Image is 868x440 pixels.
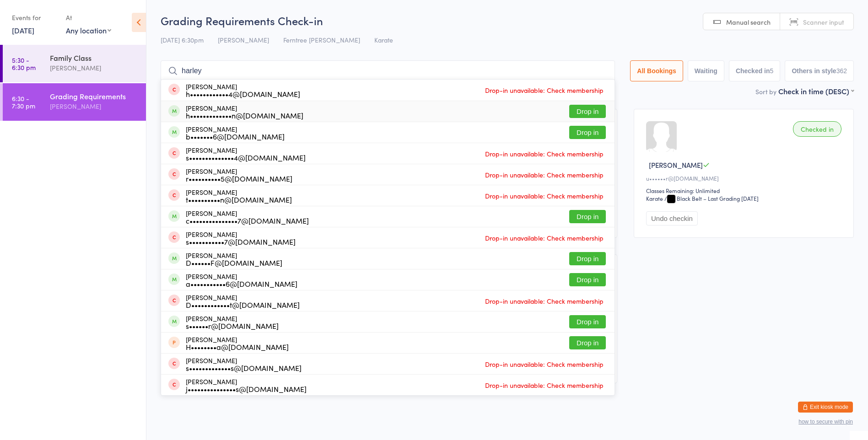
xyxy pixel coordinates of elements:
label: Sort by [755,87,776,96]
button: Drop in [569,126,606,139]
input: Search [161,60,615,81]
button: Drop in [569,336,606,349]
span: Drop-in unavailable: Check membership [483,231,606,245]
div: [PERSON_NAME] [186,209,309,224]
div: D••••••F@[DOMAIN_NAME] [186,259,282,266]
div: s•••••••••••••s@[DOMAIN_NAME] [186,364,302,371]
span: Manual search [726,17,771,27]
div: [PERSON_NAME] [186,104,303,119]
div: [PERSON_NAME] [186,378,307,392]
div: H••••••••a@[DOMAIN_NAME] [186,343,289,350]
div: Grading Requirements [50,91,138,101]
span: Scanner input [803,17,844,27]
div: [PERSON_NAME] [186,294,300,308]
span: Drop-in unavailable: Check membership [483,189,606,203]
div: [PERSON_NAME] [186,125,285,140]
div: Any location [66,25,111,35]
span: Ferntree [PERSON_NAME] [283,35,360,44]
div: [PERSON_NAME] [186,167,292,182]
div: j•••••••••••••••s@[DOMAIN_NAME] [186,385,307,392]
button: Others in style362 [785,60,854,81]
div: [PERSON_NAME] [186,83,300,97]
div: Karate [646,194,663,202]
div: h••••••••••••4@[DOMAIN_NAME] [186,90,300,97]
span: Drop-in unavailable: Check membership [483,378,606,392]
div: 5 [770,67,774,75]
span: [DATE] 6:30pm [161,35,204,44]
div: Checked in [793,121,841,137]
div: 362 [836,67,847,75]
div: [PERSON_NAME] [186,146,306,161]
button: Drop in [569,210,606,223]
a: [DATE] [12,25,34,35]
a: 6:30 -7:30 pmGrading Requirements[PERSON_NAME] [3,83,146,121]
div: r••••••••••5@[DOMAIN_NAME] [186,175,292,182]
button: All Bookings [630,60,683,81]
div: s•••••••••••7@[DOMAIN_NAME] [186,238,296,245]
button: Waiting [688,60,724,81]
div: [PERSON_NAME] [186,188,292,203]
span: Karate [374,35,393,44]
div: [PERSON_NAME] [50,101,138,112]
button: Drop in [569,252,606,265]
span: Drop-in unavailable: Check membership [483,294,606,308]
div: t••••••••••n@[DOMAIN_NAME] [186,196,292,203]
span: [PERSON_NAME] [649,160,703,170]
time: 6:30 - 7:30 pm [12,95,35,109]
div: [PERSON_NAME] [186,357,302,371]
div: a•••••••••••6@[DOMAIN_NAME] [186,280,297,287]
button: Exit kiosk mode [798,402,853,413]
time: 5:30 - 6:30 pm [12,56,36,71]
div: [PERSON_NAME] [186,273,297,287]
div: [PERSON_NAME] [186,231,296,245]
button: Checked in5 [729,60,781,81]
div: [PERSON_NAME] [50,63,138,73]
div: c•••••••••••••••7@[DOMAIN_NAME] [186,217,309,224]
span: Drop-in unavailable: Check membership [483,83,606,97]
div: h•••••••••••••n@[DOMAIN_NAME] [186,112,303,119]
div: Events for [12,10,57,25]
div: s••••••r@[DOMAIN_NAME] [186,322,279,329]
a: 5:30 -6:30 pmFamily Class[PERSON_NAME] [3,45,146,82]
button: Drop in [569,105,606,118]
div: [PERSON_NAME] [186,315,279,329]
button: Drop in [569,273,606,286]
div: At [66,10,111,25]
div: Family Class [50,53,138,63]
div: b•••••••6@[DOMAIN_NAME] [186,133,285,140]
div: [PERSON_NAME] [186,336,289,350]
span: Drop-in unavailable: Check membership [483,168,606,182]
button: Undo checkin [646,211,698,225]
div: Check in time (DESC) [778,86,854,96]
div: Classes Remaining: Unlimited [646,187,844,194]
div: D••••••••••••t@[DOMAIN_NAME] [186,301,300,308]
div: u••••••r@[DOMAIN_NAME] [646,174,844,182]
h2: Grading Requirements Check-in [161,13,854,28]
span: Drop-in unavailable: Check membership [483,147,606,161]
span: [PERSON_NAME] [218,35,269,44]
div: [PERSON_NAME] [186,252,282,266]
span: / Black Belt – Last Grading [DATE] [664,194,759,202]
button: Drop in [569,315,606,328]
button: how to secure with pin [798,419,853,425]
div: s••••••••••••••4@[DOMAIN_NAME] [186,154,306,161]
span: Drop-in unavailable: Check membership [483,357,606,371]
